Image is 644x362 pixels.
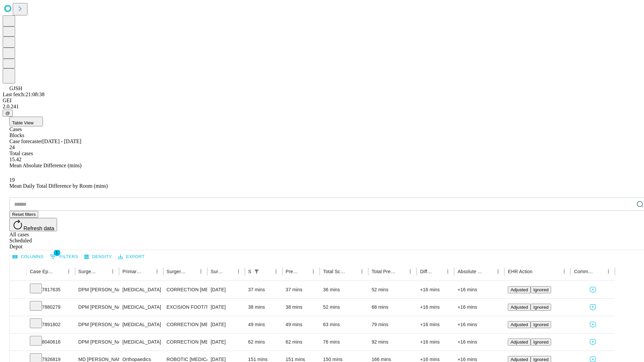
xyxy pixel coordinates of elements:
[9,144,15,150] span: 24
[357,267,367,276] button: Menu
[3,98,641,104] div: GEI
[78,316,116,333] div: DPM [PERSON_NAME] [PERSON_NAME]
[234,267,243,276] button: Menu
[323,269,347,274] div: Total Scheduled Duration
[83,252,114,262] button: Density
[78,299,116,316] div: DPM [PERSON_NAME] [PERSON_NAME]
[12,212,36,217] span: Reset filters
[13,337,23,348] button: Expand
[286,281,317,298] div: 37 mins
[458,334,501,351] div: +16 mins
[372,269,396,274] div: Total Predicted Duration
[511,340,528,345] span: Adjusted
[30,316,72,333] div: 7891802
[13,319,23,331] button: Expand
[372,299,414,316] div: 68 mins
[420,299,451,316] div: +16 mins
[13,284,23,296] button: Expand
[508,304,531,311] button: Adjusted
[99,267,108,276] button: Sort
[323,299,365,316] div: 52 mins
[187,267,196,276] button: Sort
[458,281,501,298] div: +16 mins
[30,299,72,316] div: 7880279
[78,334,116,351] div: DPM [PERSON_NAME] [PERSON_NAME]
[116,252,146,262] button: Export
[224,267,234,276] button: Sort
[574,269,593,274] div: Comments
[531,321,551,328] button: Ignored
[443,267,452,276] button: Menu
[48,251,80,262] button: Show filters
[9,218,57,231] button: Refresh data
[559,267,569,276] button: Menu
[13,302,23,313] button: Expand
[286,299,317,316] div: 38 mins
[211,316,241,333] div: [DATE]
[511,357,528,362] span: Adjusted
[9,150,33,156] span: Total cases
[406,267,415,276] button: Menu
[531,286,551,293] button: Ignored
[299,267,309,276] button: Sort
[9,177,15,183] span: 19
[54,249,60,256] span: 1
[9,117,43,126] button: Table View
[434,267,443,276] button: Sort
[458,299,501,316] div: +16 mins
[533,340,548,345] span: Ignored
[9,163,82,168] span: Mean Absolute Difference (mins)
[286,334,317,351] div: 62 mins
[167,299,204,316] div: EXCISION FOOT/TOE SUBQ TUMOR, 1.5 CM OR MORE
[30,269,54,274] div: Case Epic Id
[122,299,160,316] div: [MEDICAL_DATA]
[508,269,532,274] div: EHR Action
[493,267,503,276] button: Menu
[531,304,551,311] button: Ignored
[372,334,414,351] div: 92 mins
[3,110,13,117] button: @
[594,267,604,276] button: Sort
[30,281,72,298] div: 7817635
[122,316,160,333] div: [MEDICAL_DATA]
[396,267,406,276] button: Sort
[122,334,160,351] div: [MEDICAL_DATA]
[531,339,551,346] button: Ignored
[533,267,542,276] button: Sort
[167,316,204,333] div: CORRECTION [MEDICAL_DATA], DISTAL [MEDICAL_DATA] [MEDICAL_DATA]
[348,267,357,276] button: Sort
[55,267,64,276] button: Sort
[286,269,299,274] div: Predicted In Room Duration
[122,269,142,274] div: Primary Service
[108,267,117,276] button: Menu
[64,267,73,276] button: Menu
[309,267,318,276] button: Menu
[9,211,38,218] button: Reset filters
[122,281,160,298] div: [MEDICAL_DATA]
[458,316,501,333] div: +16 mins
[420,281,451,298] div: +16 mins
[372,281,414,298] div: 52 mins
[262,267,271,276] button: Sort
[604,267,613,276] button: Menu
[533,305,548,310] span: Ignored
[484,267,493,276] button: Sort
[11,252,45,262] button: Select columns
[211,334,241,351] div: [DATE]
[3,104,641,110] div: 2.0.241
[152,267,162,276] button: Menu
[9,85,22,91] span: GJSH
[511,287,528,292] span: Adjusted
[252,267,261,276] div: 1 active filter
[248,334,279,351] div: 62 mins
[248,316,279,333] div: 49 mins
[511,305,528,310] span: Adjusted
[3,92,45,97] span: Last fetch: 21:08:38
[271,267,281,276] button: Menu
[211,281,241,298] div: [DATE]
[9,183,108,189] span: Mean Daily Total Difference by Room (mins)
[5,111,10,116] span: @
[42,138,81,144] span: [DATE] - [DATE]
[420,269,433,274] div: Difference
[323,316,365,333] div: 63 mins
